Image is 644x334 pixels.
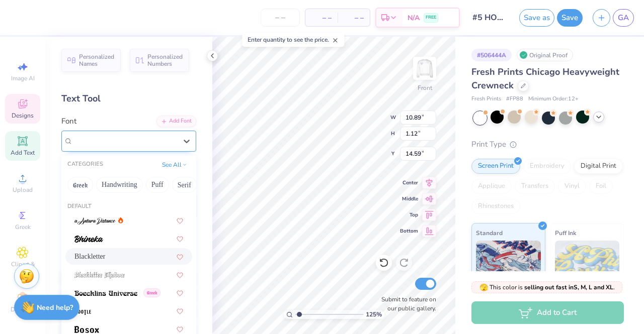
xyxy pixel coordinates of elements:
[528,95,579,103] span: Minimum Order: 12 +
[613,9,634,27] a: GA
[523,159,571,174] div: Embroidery
[11,74,35,82] span: Image AI
[242,33,344,47] div: Enter quantity to see the price.
[476,228,503,238] span: Standard
[61,92,196,105] div: Text Tool
[400,211,418,218] span: Top
[172,177,197,193] button: Serif
[618,12,629,24] span: GA
[465,8,514,28] input: Untitled Design
[471,49,512,61] div: # 506444A
[555,228,576,238] span: Puff Ink
[476,241,541,291] img: Standard
[471,95,501,103] span: Fresh Prints
[574,159,623,174] div: Digital Print
[400,228,418,235] span: Bottom
[517,49,573,61] div: Original Proof
[73,135,106,147] span: Blackletter
[479,283,615,292] span: This color is .
[156,116,196,127] div: Add Font
[408,13,420,23] span: N/A
[74,308,91,315] img: BOOTLE
[61,202,196,211] div: Default
[67,160,103,169] div: CATEGORIES
[67,177,93,193] button: Greek
[15,223,31,231] span: Greek
[261,9,300,27] input: – –
[311,13,332,23] span: – –
[519,9,554,27] button: Save as
[74,290,137,297] img: Boecklins Universe
[61,116,76,127] label: Font
[555,241,620,291] img: Puff Ink
[471,139,624,150] div: Print Type
[11,149,35,157] span: Add Text
[344,13,364,23] span: – –
[426,14,436,21] span: FREE
[376,295,436,313] label: Submit to feature on our public gallery.
[558,179,586,194] div: Vinyl
[74,326,99,333] img: Bosox
[13,186,33,194] span: Upload
[506,95,523,103] span: # FP88
[79,53,115,67] span: Personalized Names
[524,283,613,291] strong: selling out fast in S, M, L and XL
[146,177,169,193] button: Puff
[5,260,40,276] span: Clipart & logos
[479,283,488,292] span: 🫣
[74,217,116,225] img: a Antara Distance
[471,199,520,214] div: Rhinestones
[74,236,103,243] img: Bhineka
[400,195,418,202] span: Middle
[471,159,520,174] div: Screen Print
[400,179,418,186] span: Center
[143,288,160,297] span: Greek
[147,53,183,67] span: Personalized Numbers
[37,303,73,312] strong: Need help?
[159,160,190,170] button: See All
[12,112,34,120] span: Designs
[74,272,125,279] img: Blackletter Shadow
[74,251,105,262] span: Blackletter
[418,83,432,92] div: Front
[366,310,382,319] span: 125 %
[415,58,435,78] img: Front
[471,179,512,194] div: Applique
[515,179,555,194] div: Transfers
[589,179,613,194] div: Foil
[11,305,35,313] span: Decorate
[96,177,143,193] button: Handwriting
[471,66,619,91] span: Fresh Prints Chicago Heavyweight Crewneck
[557,9,583,27] button: Save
